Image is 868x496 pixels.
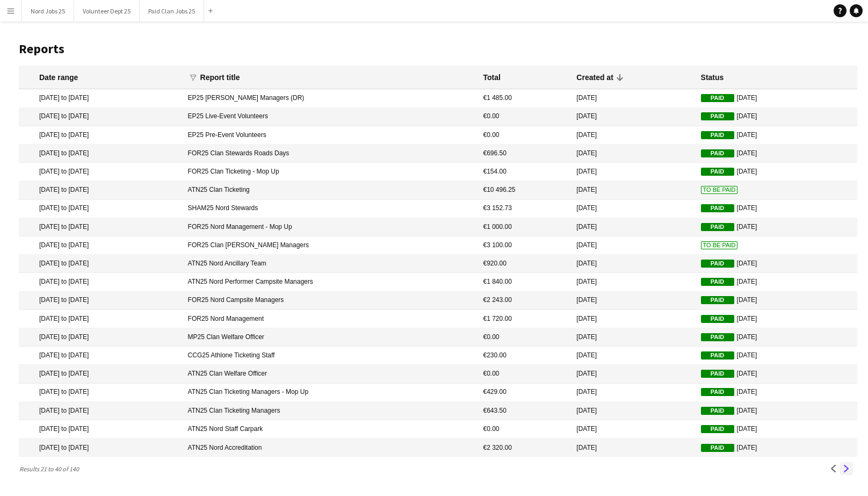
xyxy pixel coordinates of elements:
span: Paid [701,204,734,212]
span: Paid [701,296,734,304]
mat-cell: [DATE] [571,145,695,163]
mat-cell: FOR25 Nord Campsite Managers [183,292,478,310]
mat-cell: [DATE] [571,439,695,457]
mat-cell: [DATE] [696,310,857,328]
mat-cell: [DATE] [696,89,857,107]
span: Paid [701,407,734,415]
mat-cell: €230.00 [478,347,571,365]
mat-cell: FOR25 Clan [PERSON_NAME] Managers [183,236,478,255]
span: Paid [701,278,734,286]
span: Paid [701,444,734,452]
mat-cell: ATN25 Nord Accreditation [183,439,478,457]
span: Paid [701,94,734,102]
mat-cell: €154.00 [478,163,571,181]
mat-cell: [DATE] [571,273,695,291]
mat-cell: ATN25 Nord Staff Carpark [183,420,478,439]
mat-cell: ATN25 Clan Ticketing Managers - Mop Up [183,384,478,402]
span: To Be Paid [701,186,738,194]
mat-cell: [DATE] to [DATE] [19,439,183,457]
mat-cell: [DATE] to [DATE] [19,273,183,291]
mat-cell: €0.00 [478,365,571,383]
mat-cell: [DATE] to [DATE] [19,200,183,218]
mat-cell: ATN25 Clan Welfare Officer [183,365,478,383]
mat-cell: MP25 Clan Welfare Officer [183,328,478,347]
mat-cell: [DATE] [696,347,857,365]
mat-cell: €2 320.00 [478,439,571,457]
mat-cell: €3 100.00 [478,236,571,255]
mat-cell: €1 000.00 [478,218,571,236]
mat-cell: €0.00 [478,108,571,126]
mat-cell: [DATE] [696,126,857,145]
button: Paid Clan Jobs 25 [140,1,204,21]
mat-cell: [DATE] [571,126,695,145]
span: Paid [701,112,734,120]
div: Created at [576,73,623,82]
mat-cell: [DATE] to [DATE] [19,108,183,126]
mat-cell: [DATE] [571,402,695,420]
mat-cell: ATN25 Nord Ancillary Team [183,255,478,273]
mat-cell: [DATE] [696,273,857,291]
span: Paid [701,333,734,341]
mat-cell: FOR25 Nord Management - Mop Up [183,218,478,236]
span: Paid [701,131,734,139]
mat-cell: [DATE] [571,365,695,383]
mat-cell: [DATE] [571,328,695,347]
div: Date range [39,73,78,82]
mat-cell: €0.00 [478,420,571,439]
mat-cell: [DATE] to [DATE] [19,236,183,255]
mat-cell: [DATE] [696,255,857,273]
mat-cell: [DATE] to [DATE] [19,181,183,199]
mat-cell: [DATE] [571,89,695,107]
mat-cell: EP25 Pre-Event Volunteers [183,126,478,145]
mat-cell: €429.00 [478,384,571,402]
mat-cell: [DATE] [571,255,695,273]
div: Total [483,73,500,82]
mat-cell: FOR25 Nord Management [183,310,478,328]
mat-cell: €1 485.00 [478,89,571,107]
mat-cell: FOR25 Clan Ticketing - Mop Up [183,163,478,181]
span: Paid [701,388,734,396]
mat-cell: EP25 [PERSON_NAME] Managers (DR) [183,89,478,107]
mat-cell: [DATE] [696,365,857,383]
mat-cell: [DATE] [571,347,695,365]
mat-cell: €0.00 [478,126,571,145]
mat-cell: [DATE] [571,218,695,236]
mat-cell: [DATE] [571,200,695,218]
mat-cell: €10 496.25 [478,181,571,199]
span: Paid [701,370,734,378]
mat-cell: [DATE] to [DATE] [19,310,183,328]
span: To Be Paid [701,241,738,249]
div: Report title [200,73,250,82]
mat-cell: [DATE] to [DATE] [19,145,183,163]
mat-cell: [DATE] [571,310,695,328]
mat-cell: [DATE] [571,384,695,402]
mat-cell: [DATE] to [DATE] [19,163,183,181]
mat-cell: [DATE] to [DATE] [19,328,183,347]
mat-cell: [DATE] [571,292,695,310]
button: Nord Jobs 25 [22,1,74,21]
mat-cell: [DATE] [571,181,695,199]
button: Volunteer Dept 25 [74,1,140,21]
mat-cell: [DATE] [696,108,857,126]
div: Status [701,73,724,82]
mat-cell: [DATE] to [DATE] [19,365,183,383]
mat-cell: [DATE] to [DATE] [19,126,183,145]
span: Paid [701,351,734,360]
mat-cell: €1 720.00 [478,310,571,328]
mat-cell: [DATE] to [DATE] [19,218,183,236]
mat-cell: [DATE] [696,218,857,236]
mat-cell: CCG25 Athlone Ticketing Staff [183,347,478,365]
mat-cell: [DATE] to [DATE] [19,347,183,365]
mat-cell: ATN25 Nord Performer Campsite Managers [183,273,478,291]
div: Report title [200,73,240,82]
mat-cell: ATN25 Clan Ticketing [183,181,478,199]
div: Created at [576,73,613,82]
mat-cell: €0.00 [478,328,571,347]
mat-cell: [DATE] to [DATE] [19,384,183,402]
mat-cell: [DATE] [571,236,695,255]
span: Paid [701,315,734,323]
mat-cell: €643.50 [478,402,571,420]
span: Paid [701,260,734,268]
mat-cell: [DATE] [696,145,857,163]
mat-cell: SHAM25 Nord Stewards [183,200,478,218]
